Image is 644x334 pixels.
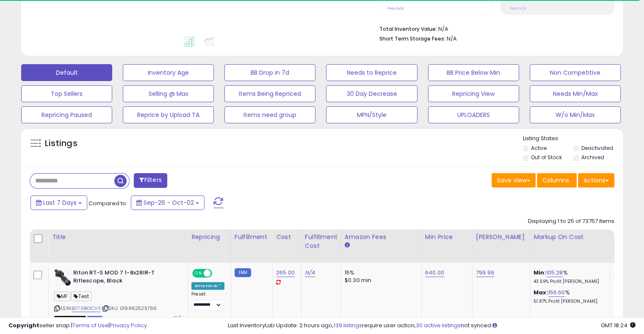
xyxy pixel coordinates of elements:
button: 30 Day Decrease [326,85,417,102]
div: seller snap | | [8,322,147,330]
button: Selling @ Max [123,85,214,102]
a: B07SBKXCV4 [72,305,100,312]
button: Needs to Reprice [326,64,417,81]
div: Fulfillment Cost [305,233,337,250]
button: Items need group [224,106,315,123]
div: 15% [345,269,415,277]
small: FBM [235,268,251,277]
button: Needs Min/Max [530,85,621,102]
button: Default [21,64,112,81]
div: Last InventoryLab Update: 2 hours ago, require user action, not synced. [228,322,636,330]
span: ON [193,270,204,277]
label: Deactivated [581,144,613,152]
small: Amazon Fees. [345,242,350,249]
div: Min Price [425,233,469,242]
div: $0.30 min [345,277,415,284]
button: Reprice by Upload TA [123,106,214,123]
div: % [533,289,604,304]
label: Archived [581,154,604,161]
h5: Listings [45,138,77,149]
th: The percentage added to the cost of goods (COGS) that forms the calculator for Min & Max prices. [530,229,610,263]
button: Save View [492,173,536,187]
button: Actions [578,173,614,187]
div: Displaying 1 to 25 of 73757 items [528,217,614,225]
div: Repricing [191,233,227,242]
span: FBM [87,316,102,323]
a: 139 listings [334,321,362,329]
b: Riton RT-S MOD 7 1-8x28IR-T Riflescope, Black [73,269,176,287]
a: 640.00 [425,269,444,277]
div: Fulfillment [235,233,269,242]
button: Sep-26 - Oct-02 [131,196,205,210]
span: Compared to: [88,199,127,207]
b: Min: [533,269,546,277]
a: 105.28 [546,269,563,277]
strong: Copyright [8,321,39,329]
button: Items Being Repriced [224,85,315,102]
b: Max: [533,288,548,296]
div: Amazon Fees [345,233,418,242]
div: Preset: [191,291,224,310]
button: Last 7 Days [30,196,87,210]
span: All listings that are currently out of stock and unavailable for purchase on Amazon [54,316,86,323]
label: Out of Stock [531,154,562,161]
span: Sep-26 - Oct-02 [144,198,194,207]
button: Inventory Age [123,64,214,81]
div: [PERSON_NAME] [476,233,526,242]
a: 799.99 [476,269,494,277]
div: Markup on Cost [533,233,607,242]
a: 156.60 [548,288,565,297]
a: 30 active listings [416,321,461,329]
label: Active [531,144,547,152]
span: 2025-10-10 18:24 GMT [601,321,636,329]
button: Non Competitive [530,64,621,81]
p: 51.87% Profit [PERSON_NAME] [533,299,604,304]
button: BB Drop in 7d [224,64,315,81]
a: 265.00 [276,269,295,277]
button: Repricing Paused [21,106,112,123]
button: Top Sellers [21,85,112,102]
div: Fulfillable Quantity [614,233,643,250]
div: % [533,269,604,285]
button: Filters [134,173,167,188]
div: Cost [276,233,298,242]
a: N/A [305,269,315,277]
p: 43.59% Profit [PERSON_NAME] [533,279,604,285]
img: 418hPfOYIiL._SL40_.jpg [54,269,71,286]
div: Amazon AI * [191,282,224,290]
span: Test [71,291,91,301]
a: Terms of Use [72,321,108,329]
a: Privacy Policy [110,321,147,329]
span: Columns [542,176,569,185]
button: W/o Min/Max [530,106,621,123]
p: Listing States: [523,135,623,143]
span: OFF [211,270,224,277]
span: Last 7 Days [43,198,77,207]
span: | SKU: 019962525766 [102,305,157,312]
button: BB Price Below Min [428,64,519,81]
button: Columns [537,173,577,187]
button: MPN/Style [326,106,417,123]
button: UPLOADERS [428,106,519,123]
button: Repricing View [428,85,519,102]
div: Title [52,233,184,242]
div: 0 [614,269,640,277]
span: MF [54,291,70,301]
